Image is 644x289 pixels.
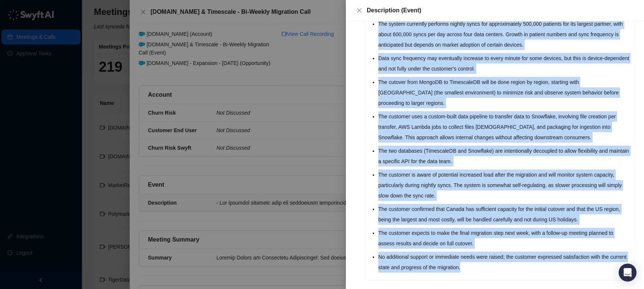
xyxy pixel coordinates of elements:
[367,6,635,15] div: Description (Event)
[378,77,630,108] li: The cutover from MongoDB to TimescaleDB will be done region by region, starting with [GEOGRAPHIC_...
[378,19,630,50] li: The system currently performs nightly syncs for approximately 500,000 patients for its largest pa...
[378,204,630,225] li: The customer confirmed that Canada has sufficient capacity for the initial cutover and that the U...
[378,170,630,201] li: The customer is aware of potential increased load after the migration and will monitor system cap...
[378,146,630,167] li: The two databases (TimescaleDB and Snowflake) are intentionally decoupled to allow flexibility an...
[378,252,630,273] li: No additional support or immediate needs were raised; the customer expressed satisfaction with th...
[378,53,630,74] li: Data sync frequency may eventually increase to every minute for some devices, but this is device-...
[619,264,637,282] div: Open Intercom Messenger
[355,6,364,15] button: Close
[356,7,362,13] span: close
[378,111,630,143] li: The customer uses a custom-built data pipeline to transfer data to Snowflake, involving file crea...
[378,228,630,249] li: The customer expects to make the final migration step next week, with a follow-up meeting planned...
